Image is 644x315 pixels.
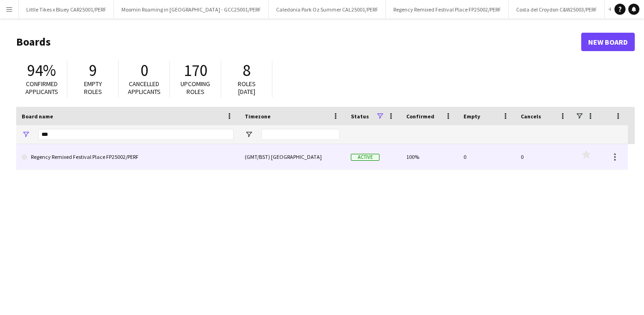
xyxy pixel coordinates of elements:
span: 94% [27,60,56,81]
span: Roles [DATE] [238,80,256,96]
button: Moomin Roaming in [GEOGRAPHIC_DATA] - GCC25001/PERF [114,0,269,18]
a: Regency Remixed Festival Place FP25002/PERF [22,144,234,170]
span: 170 [184,60,207,81]
span: Timezone [245,113,271,120]
button: Little Tikes x Bluey CAR25001/PERF [19,0,114,18]
button: Regency Remixed Festival Place FP25002/PERF [386,0,509,18]
span: Status [351,113,369,120]
a: New Board [581,33,635,51]
div: (GMT/BST) [GEOGRAPHIC_DATA] [239,144,345,169]
h1: Boards [16,35,581,49]
button: Open Filter Menu [22,130,30,139]
div: 0 [458,144,515,169]
div: 0 [515,144,572,169]
span: Cancels [521,113,541,120]
input: Board name Filter Input [38,129,234,140]
div: 100% [401,144,458,169]
span: Board name [22,113,53,120]
button: Costa del Croydon C&W25003/PERF [509,0,605,18]
span: Cancelled applicants [128,80,161,96]
button: Open Filter Menu [245,130,253,139]
button: Caledonia Park Oz Summer CAL25001/PERF [269,0,386,18]
span: Empty [463,113,480,120]
span: Confirmed applicants [25,80,58,96]
span: Active [351,154,379,161]
span: 8 [243,60,251,81]
span: Empty roles [84,80,102,96]
input: Timezone Filter Input [261,129,340,140]
span: 9 [89,60,97,81]
span: Confirmed [406,113,434,120]
span: 0 [140,60,148,81]
span: Upcoming roles [181,80,210,96]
